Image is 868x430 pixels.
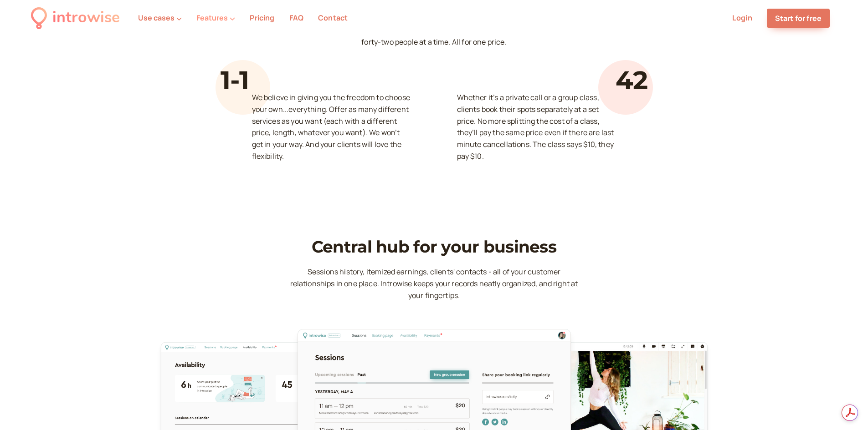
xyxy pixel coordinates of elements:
div: We believe in giving you the freedom to choose your own...everything. Offer as many different ser... [252,92,411,162]
a: Start for free [767,9,830,28]
a: Login [732,13,752,23]
div: 1-1 [221,66,249,95]
div: introwise [52,5,120,30]
a: Contact [318,13,348,23]
div: Whether it’s a private call or a group class, clients book their spots separately at a set price.... [457,92,616,162]
h2: Central hub for your business [286,237,582,257]
iframe: Chat Widget [704,324,868,430]
a: introwise [31,5,120,30]
button: Features [196,14,235,22]
a: Pricing [250,13,274,23]
div: 42 [616,66,647,95]
a: FAQ [289,13,303,23]
button: Use cases [138,14,182,22]
div: Sessions history, itemized earnings, clients' contacts - all of your customer relationships in on... [286,266,582,302]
